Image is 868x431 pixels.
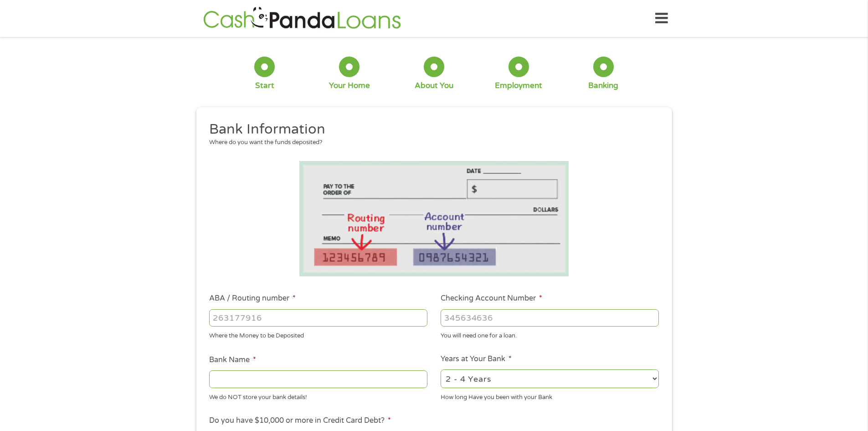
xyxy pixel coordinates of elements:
[441,309,659,327] input: 345634636
[209,355,256,365] label: Bank Name
[299,161,569,276] img: Routing number location
[441,294,542,303] label: Checking Account Number
[588,81,618,91] div: Banking
[329,81,370,91] div: Your Home
[209,120,652,139] h2: Bank Information
[209,309,427,327] input: 263177916
[209,389,427,402] div: We do NOT store your bank details!
[441,354,512,364] label: Years at Your Bank
[209,138,652,147] div: Where do you want the funds deposited?
[255,81,274,91] div: Start
[441,389,659,402] div: How long Have you been with your Bank
[209,328,427,341] div: Where the Money to be Deposited
[495,81,542,91] div: Employment
[441,328,659,341] div: You will need one for a loan.
[415,81,453,91] div: About You
[209,416,391,426] label: Do you have $10,000 or more in Credit Card Debt?
[209,294,296,303] label: ABA / Routing number
[200,5,404,31] img: GetLoanNow Logo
